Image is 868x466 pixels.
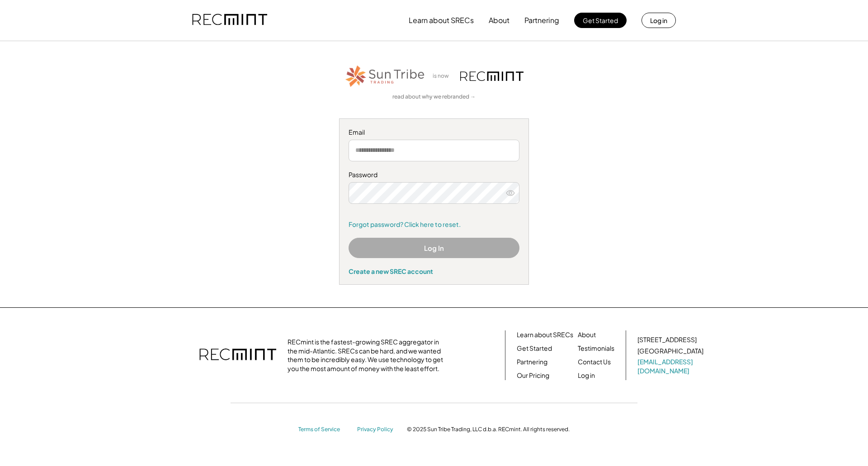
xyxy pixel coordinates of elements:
[298,426,348,433] a: Terms of Service
[637,358,705,375] a: [EMAIL_ADDRESS][DOMAIN_NAME]
[578,358,611,367] a: Contact Us
[637,347,703,356] div: [GEOGRAPHIC_DATA]
[578,344,614,353] a: Testimonials
[578,330,596,339] a: About
[637,335,697,344] div: [STREET_ADDRESS]
[199,339,276,371] img: recmint-logotype%403x.png
[349,220,519,229] a: Forgot password? Click here to reset.
[392,93,476,101] a: read about why we rebranded →
[288,338,448,373] div: RECmint is the fastest-growing SREC aggregator in the mid-Atlantic. SRECs can be hard, and we wan...
[460,71,524,81] img: recmint-logotype%403x.png
[357,426,398,433] a: Privacy Policy
[192,5,267,36] img: recmint-logotype%403x.png
[349,128,519,137] div: Email
[489,11,509,29] button: About
[517,330,573,339] a: Learn about SRECs
[409,11,474,29] button: Learn about SRECs
[349,238,519,258] button: Log In
[349,267,519,275] div: Create a new SREC account
[517,344,552,353] a: Get Started
[344,64,426,89] img: STT_Horizontal_Logo%2B-%2BColor.png
[517,358,547,367] a: Partnering
[517,371,549,380] a: Our Pricing
[407,426,570,433] div: © 2025 Sun Tribe Trading, LLC d.b.a. RECmint. All rights reserved.
[349,170,519,179] div: Password
[574,13,627,28] button: Get Started
[642,13,676,28] button: Log in
[524,11,559,29] button: Partnering
[430,72,456,80] div: is now
[578,371,595,380] a: Log in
